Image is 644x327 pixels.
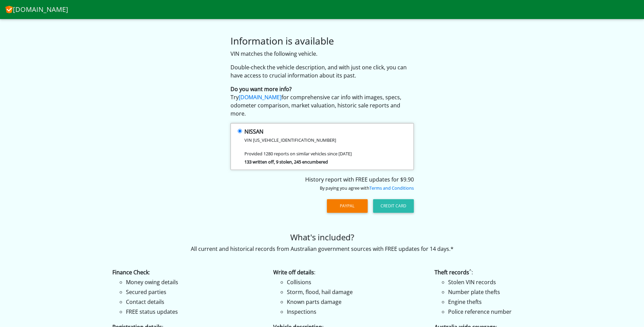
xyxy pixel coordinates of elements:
[244,137,336,143] small: VIN [US_VEHICLE_IDENTIFICATION_NUMBER]
[448,278,585,286] li: Stolen VIN records
[287,278,424,286] li: Collisions
[435,268,585,316] li: :
[287,298,424,306] li: Known parts damage
[239,93,281,101] a: [DOMAIN_NAME]
[273,268,424,316] li: :
[244,128,263,135] strong: NISSAN
[126,278,263,286] li: Money owing details
[238,129,242,133] input: NISSAN VIN [US_VEHICLE_IDENTIFICATION_NUMBER] Provided 1280 reports on similar vehicles since [DA...
[448,308,585,316] li: Police reference number
[5,3,68,16] a: [DOMAIN_NAME]
[320,185,414,191] small: By paying you agree with
[231,175,414,192] div: History report with FREE updates for $9.90
[112,268,263,316] li: :
[231,35,414,47] h3: Information is available
[448,288,585,296] li: Number plate thefts
[126,288,263,296] li: Secured parties
[327,199,368,213] button: PayPal
[273,269,314,276] strong: Write off details
[448,298,585,306] li: Engine thefts
[5,245,639,253] p: All current and historical records from Australian government sources with FREE updates for 14 days.
[373,199,414,213] button: Credit Card
[5,233,639,242] h4: What's included?
[5,4,13,13] img: CheckVIN.com.au logo
[244,151,352,157] small: Provided 1280 reports on similar vehicles since [DATE]
[126,308,263,316] li: FREE status updates
[244,159,328,165] strong: 133 written off, 9 stolen, 245 encumbered
[287,288,424,296] li: Storm, flood, hail damage
[287,308,424,316] li: Inspections
[231,63,414,80] p: Double-check the vehicle description, and with just one click, you can have access to crucial inf...
[231,85,292,93] strong: Do you want more info?
[126,298,263,306] li: Contact details
[469,268,472,274] sup: ^
[112,269,149,276] strong: Finance Check
[369,185,414,191] a: Terms and Conditions
[231,50,414,58] p: VIN matches the following vehicle.
[435,269,469,276] strong: Theft records
[231,85,414,118] p: Try for comprehensive car info with images, specs, odometer comparison, market valuation, histori...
